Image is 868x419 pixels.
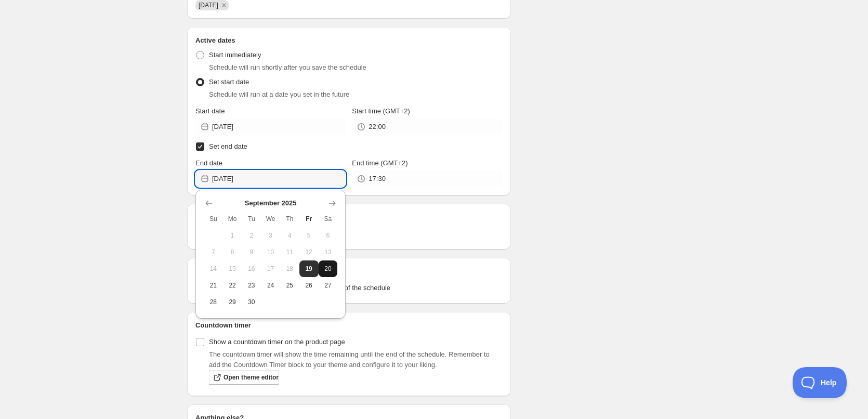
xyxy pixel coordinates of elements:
span: Mo [227,215,238,223]
button: Show previous month, August 2025 [202,196,216,211]
button: Tuesday September 9 2025 [242,244,261,260]
a: Open theme editor [209,370,279,385]
button: Thursday September 18 2025 [280,260,299,277]
span: 6 [323,231,334,240]
span: 23 [246,281,257,290]
span: 2 [246,231,257,240]
span: 16 [246,265,257,273]
span: 26 [304,281,314,290]
th: Saturday [319,211,338,227]
button: Thursday September 11 2025 [280,244,299,260]
span: Su [208,215,219,223]
button: Friday September 5 2025 [299,227,319,244]
span: Schedule will run shortly after you save the schedule [209,63,366,71]
span: 20 [323,265,334,273]
span: Fr [304,215,314,223]
h2: Repeating [195,212,503,222]
th: Wednesday [261,211,280,227]
span: 29 [227,298,238,306]
span: 24 [265,281,276,290]
h2: Active dates [195,35,503,46]
iframe: Toggle Customer Support [793,367,847,398]
th: Thursday [280,211,299,227]
span: 7 [208,248,219,256]
button: Saturday September 6 2025 [319,227,338,244]
button: Tuesday September 16 2025 [242,260,261,277]
button: Wednesday September 3 2025 [261,227,280,244]
span: Tu [246,215,257,223]
h2: Tags [195,266,503,277]
span: Start immediately [209,51,261,59]
span: 4 [284,231,295,240]
button: Sunday September 28 2025 [204,294,223,310]
span: 28 [208,298,219,306]
span: 27 [323,281,334,290]
span: Start date [195,107,225,115]
span: 11 [284,248,295,256]
span: 14 [208,265,219,273]
span: 17 [265,265,276,273]
button: Wednesday September 17 2025 [261,260,280,277]
th: Monday [223,211,242,227]
th: Friday [299,211,319,227]
button: Sunday September 21 2025 [204,277,223,294]
span: 9 [246,248,257,256]
span: Sa [323,215,334,223]
th: Sunday [204,211,223,227]
button: Thursday September 25 2025 [280,277,299,294]
span: We [265,215,276,223]
span: 1 [227,231,238,240]
button: Monday September 22 2025 [223,277,242,294]
button: Monday September 1 2025 [223,227,242,244]
button: Remove 20/09/2025 [219,1,229,10]
button: Monday September 15 2025 [223,260,242,277]
span: Th [284,215,295,223]
button: Friday September 26 2025 [299,277,319,294]
span: 3 [265,231,276,240]
button: Show next month, October 2025 [325,196,339,211]
span: Show a countdown timer on the product page [209,338,345,346]
button: Saturday September 13 2025 [319,244,338,260]
span: 19 [304,265,314,273]
p: The countdown timer will show the time remaining until the end of the schedule. Remember to add t... [209,349,503,370]
button: Today Friday September 19 2025 [299,260,319,277]
button: Friday September 12 2025 [299,244,319,260]
button: Sunday September 14 2025 [204,260,223,277]
span: 18 [284,265,295,273]
span: Schedule will run at a date you set in the future [209,90,349,98]
button: Saturday September 27 2025 [319,277,338,294]
button: Sunday September 7 2025 [204,244,223,260]
span: Set end date [209,142,247,150]
span: 15 [227,265,238,273]
button: Tuesday September 2 2025 [242,227,261,244]
span: 5 [304,231,314,240]
button: Tuesday September 30 2025 [242,294,261,310]
span: 30 [246,298,257,306]
span: 8 [227,248,238,256]
span: Start time (GMT+2) [352,107,410,115]
span: Open theme editor [223,373,279,382]
button: Wednesday September 24 2025 [261,277,280,294]
span: 20/09/2025 [199,2,218,9]
h2: Countdown timer [195,320,503,331]
span: 12 [304,248,314,256]
span: End time (GMT+2) [352,159,407,167]
button: Monday September 8 2025 [223,244,242,260]
span: 25 [284,281,295,290]
th: Tuesday [242,211,261,227]
span: End date [195,159,222,167]
button: Thursday September 4 2025 [280,227,299,244]
span: 22 [227,281,238,290]
button: Saturday September 20 2025 [319,260,338,277]
button: Monday September 29 2025 [223,294,242,310]
span: 21 [208,281,219,290]
span: 10 [265,248,276,256]
button: Wednesday September 10 2025 [261,244,280,260]
button: Tuesday September 23 2025 [242,277,261,294]
span: Set start date [209,78,249,86]
span: 13 [323,248,334,256]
